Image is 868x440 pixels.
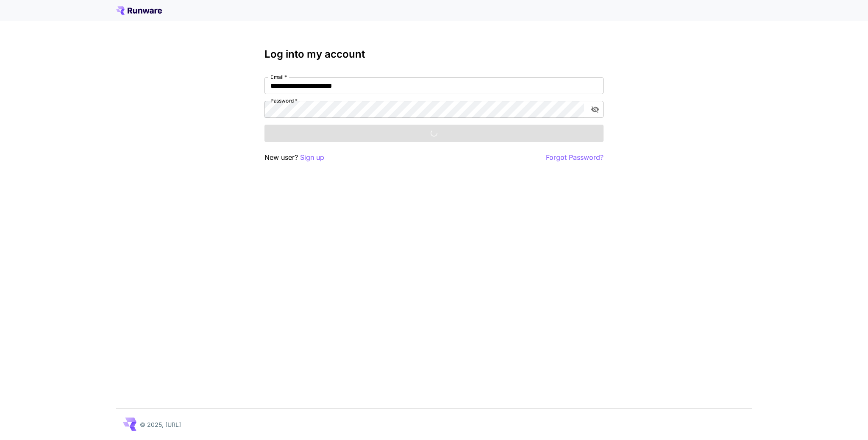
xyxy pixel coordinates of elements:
[270,73,287,81] label: Email
[546,152,604,163] button: Forgot Password?
[140,420,181,429] p: © 2025, [URL]
[270,97,298,104] label: Password
[587,102,603,117] button: toggle password visibility
[300,152,324,163] button: Sign up
[264,152,324,163] p: New user?
[264,48,604,60] h3: Log into my account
